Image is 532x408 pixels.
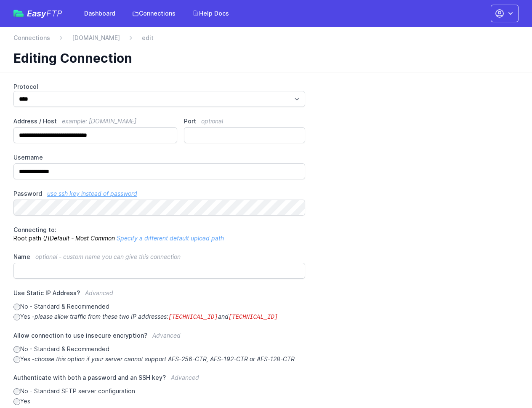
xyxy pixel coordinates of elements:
span: optional - custom name you can give this connection [35,253,181,260]
input: No - Standard & Recommended [13,346,20,353]
label: Authenticate with both a password and an SSH key? [13,373,305,387]
a: EasyFTP [13,9,62,18]
span: optional [201,117,223,125]
img: easyftp_logo.png [13,10,24,17]
label: Port [184,117,305,125]
input: Yes [13,398,20,405]
label: No - Standard & Recommended [13,345,305,353]
i: choose this option if your server cannot support AES-256-CTR, AES-192-CTR or AES-128-CTR [35,355,295,363]
code: [TECHNICAL_ID] [168,314,218,320]
span: FTP [46,8,62,19]
p: Root path (/) [13,226,305,243]
a: Dashboard [79,6,120,21]
label: Address / Host [13,117,177,125]
code: [TECHNICAL_ID] [229,314,278,320]
label: Yes - [13,355,305,363]
i: Default - Most Common [50,235,115,242]
span: example: [DOMAIN_NAME] [62,117,136,125]
label: Password [13,189,305,198]
span: Advanced [152,332,181,339]
nav: Breadcrumb [13,34,519,47]
input: No - Standard & Recommended [13,304,20,310]
input: Yes -please allow traffic from these two IP addresses:[TECHNICAL_ID]and[TECHNICAL_ID] [13,314,20,320]
span: Advanced [85,289,113,296]
label: Use Static IP Address? [13,289,305,302]
label: Yes [13,397,305,405]
label: Protocol [13,83,305,91]
label: No - Standard & Recommended [13,302,305,311]
input: Yes -choose this option if your server cannot support AES-256-CTR, AES-192-CTR or AES-128-CTR [13,356,20,363]
a: Specify a different default upload path [117,235,224,242]
h1: Editing Connection [13,51,512,66]
a: Connections [13,34,50,42]
label: Name [13,253,305,261]
span: Connecting to: [13,226,56,233]
input: No - Standard SFTP server configuration [13,388,20,395]
a: [DOMAIN_NAME] [72,34,120,42]
a: use ssh key instead of password [47,190,137,197]
label: No - Standard SFTP server configuration [13,387,305,395]
label: Yes - [13,312,305,321]
i: please allow traffic from these two IP addresses: and [35,313,278,320]
a: Connections [127,6,181,21]
span: edit [142,34,154,42]
a: Help Docs [187,6,234,21]
label: Allow connection to use insecure encryption? [13,331,305,345]
span: Easy [27,9,62,18]
span: Advanced [171,374,199,381]
label: Username [13,153,305,162]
